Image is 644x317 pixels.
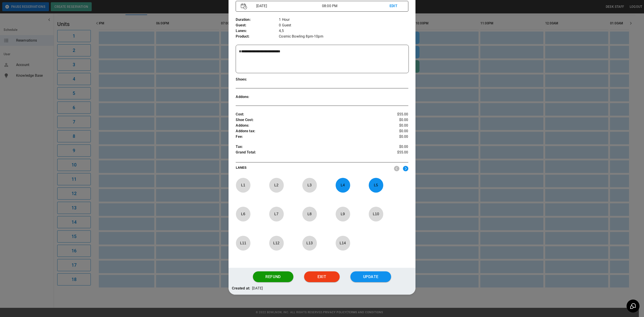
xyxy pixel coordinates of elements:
p: [DATE] [254,3,322,9]
p: L 7 [269,209,284,219]
p: L 1 [236,180,250,190]
p: 4,5 [279,28,408,34]
p: L 12 [269,238,284,248]
p: $0.00 [379,134,408,140]
button: Exit [304,271,340,282]
p: [DATE] [252,286,263,291]
p: $55.00 [379,150,408,156]
p: L 9 [335,209,350,219]
p: 0 Guest [279,23,408,28]
img: right.svg [403,166,408,171]
button: Update [350,271,391,282]
p: L 5 [369,180,383,190]
p: Cost : [236,112,379,117]
p: L 10 [369,209,383,219]
p: Shoe Cost : [236,117,379,123]
p: L 6 [236,209,250,219]
img: nav_left.svg [394,166,399,171]
p: Tax : [236,144,379,150]
p: L 4 [335,180,350,190]
p: L 2 [269,180,284,190]
p: Created at: [232,286,250,291]
p: Addons : [236,123,379,128]
p: Product : [236,34,279,39]
p: Shoes : [236,77,279,82]
p: $0.00 [379,128,408,134]
p: EDIT [390,3,403,9]
p: L 13 [302,238,317,248]
p: Lanes : [236,28,279,34]
p: $55.00 [379,112,408,117]
p: Cosmic Bowling 8pm-10pm [279,34,408,39]
p: Guest : [236,23,279,28]
p: L 11 [236,238,250,248]
p: $0.00 [379,123,408,128]
img: Vector [241,3,247,9]
p: Addons : [236,94,279,100]
p: Duration : [236,17,279,23]
p: Fee : [236,134,379,140]
p: $0.00 [379,117,408,123]
p: LANES [236,165,390,172]
p: 08:00 PM [322,3,390,9]
p: L 3 [302,180,317,190]
p: $0.00 [379,144,408,150]
p: L 8 [302,209,317,219]
p: Addons tax : [236,128,379,134]
button: Refund [253,271,293,282]
p: 1 Hour [279,17,408,23]
p: Grand Total : [236,150,379,156]
p: L 14 [335,238,350,248]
